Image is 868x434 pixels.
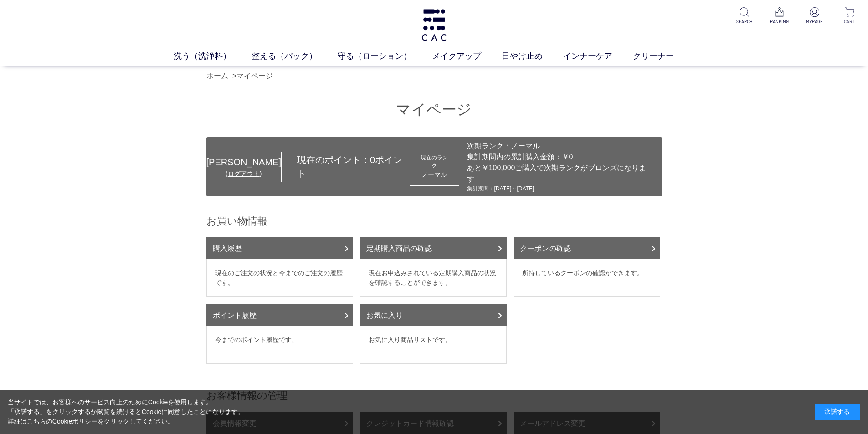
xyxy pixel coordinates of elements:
[206,326,353,364] dd: 今までのポイント履歴です。
[733,18,755,25] p: SEARCH
[733,7,755,25] a: SEARCH
[206,169,281,179] div: ( )
[282,153,410,180] div: 現在のポイント： ポイント
[206,389,662,402] h2: お客様情報の管理
[228,170,260,177] a: ログアウト
[432,50,502,62] a: メイクアップ
[803,18,826,25] p: MYPAGE
[252,50,338,62] a: 整える（パック）
[588,164,617,172] span: ブロンズ
[360,259,507,297] dd: 現在お申込みされている定期購入商品の状況を確認することができます。
[360,304,507,326] a: お気に入り
[838,18,861,25] p: CART
[232,71,275,82] li: >
[206,155,281,169] div: [PERSON_NAME]
[236,72,273,80] a: マイページ
[803,7,826,25] a: MYPAGE
[370,155,375,165] span: 0
[338,50,432,62] a: 守る（ローション）
[206,259,353,297] dd: 現在のご注文の状況と今までのご注文の履歴です。
[418,170,451,179] div: ノーマル
[514,259,660,297] dd: 所持しているクーポンの確認ができます。
[514,237,660,259] a: クーポンの確認
[563,50,633,62] a: インナーケア
[502,50,563,62] a: 日やけ止め
[420,9,448,41] img: logo
[174,50,252,62] a: 洗う（洗浄料）
[467,163,657,184] div: あと￥100,000ご購入で次期ランクが になります！
[360,326,507,364] dd: お気に入り商品リストです。
[467,152,657,163] div: 集計期間内の累計購入金額：￥0
[815,404,860,420] div: 承諾する
[418,153,451,170] dt: 現在のランク
[633,50,694,62] a: クリーナー
[467,141,657,152] div: 次期ランク：ノーマル
[768,7,791,25] a: RANKING
[838,7,861,25] a: CART
[206,100,662,119] h1: マイページ
[8,398,245,426] div: 当サイトでは、お客様へのサービス向上のためにCookieを使用します。 「承諾する」をクリックするか閲覧を続けるとCookieに同意したことになります。 詳細はこちらの をクリックしてください。
[206,72,228,80] a: ホーム
[206,304,353,326] a: ポイント履歴
[768,18,791,25] p: RANKING
[467,184,657,193] div: 集計期間：[DATE]～[DATE]
[52,418,98,425] a: Cookieポリシー
[206,214,662,228] h2: お買い物情報
[206,237,353,259] a: 購入履歴
[360,237,507,259] a: 定期購入商品の確認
